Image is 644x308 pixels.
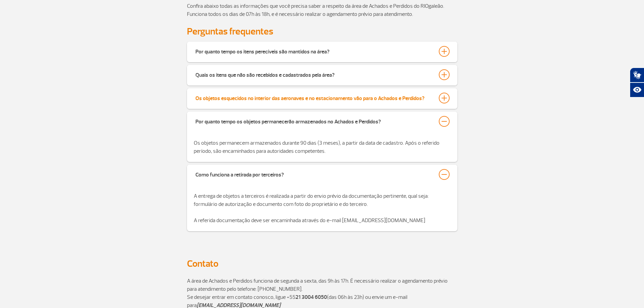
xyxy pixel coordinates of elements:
[630,68,644,82] button: Abrir tradutor de língua de sinais.
[195,92,449,104] button: Os objetos esquecidos no interior das aeronaves e no estacionamento vão para o Achados e Perdidos?
[195,69,449,80] button: Quais os itens que não são recebidos e cadastrados pela área?
[195,169,449,180] button: Como funciona a retirada por terceiros?
[630,68,644,97] div: Plugin de acessibilidade da Hand Talk.
[187,277,457,293] p: A área de Achados e Perdidos funciona de segunda a sexta, das 9h às 17h. É necessário realizar o ...
[187,26,457,37] h3: Perguntas frequentes
[295,294,327,301] strong: 21 3004 6050
[187,2,457,18] p: Confira abaixo todas as informações que você precisa saber a respeito da área de Achados e Perdid...
[195,69,335,79] div: Quais os itens que não são recebidos e cadastrados pela área?
[195,116,381,125] div: Por quanto tempo os objetos permanecerão armazenados no Achados e Perdidos?
[187,259,457,269] h3: Contato
[195,169,284,179] div: Como funciona a retirada por terceiros?
[195,46,449,57] button: Por quanto tempo os itens perecíveis são mantidos na área?
[195,93,425,102] div: Os objetos esquecidos no interior das aeronaves e no estacionamento vão para o Achados e Perdidos?
[195,46,330,55] div: Por quanto tempo os itens perecíveis são mantidos na área?
[194,192,451,224] p: A entrega de objetos a terceiros é realizada a partir do envio prévio da documentação pertinente,...
[195,116,449,127] button: Por quanto tempo os objetos permanecerão armazenados no Achados e Perdidos?
[194,139,451,155] p: Os objetos permanecem armazenados durante 90 dias (3 meses), a partir da data de cadastro. Após o...
[630,82,644,97] button: Abrir recursos assistivos.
